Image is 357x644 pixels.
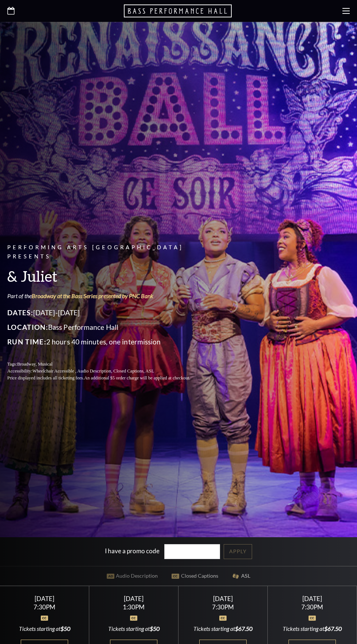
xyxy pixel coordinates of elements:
img: icon_oc.svg [309,616,316,621]
div: 7:30PM [276,604,348,610]
span: Location: [7,323,48,331]
div: 7:30PM [187,604,259,610]
div: [DATE] [98,595,170,602]
span: $67.50 [324,625,342,632]
a: Broadway at the Bass Series presented by PNC Bank [32,292,153,299]
img: icon_oc.svg [41,616,48,621]
p: Bass Performance Hall [7,321,208,333]
div: [DATE] [276,595,348,602]
p: Part of the [7,292,208,300]
p: Tags: [7,361,208,368]
span: Run Time: [7,337,46,346]
span: Wheelchair Accessible , Audio Description, Closed Captions, ASL [32,368,154,374]
label: I have a promo code [105,547,160,554]
h3: & Juliet [7,267,208,285]
div: 7:30PM [9,604,81,610]
div: [DATE] [9,595,81,602]
span: $50 [150,625,160,632]
p: 2 hours 40 minutes, one intermission [7,336,208,348]
p: Performing Arts [GEOGRAPHIC_DATA] Presents [7,243,208,261]
span: Dates: [7,308,33,317]
div: 1:30PM [98,604,170,610]
p: Price displayed includes all ticketing fees. [7,375,208,382]
span: $50 [60,625,70,632]
span: Broadway, Musical [17,362,52,367]
p: Accessibility: [7,368,208,375]
p: [DATE]-[DATE] [7,307,208,319]
div: [DATE] [187,595,259,602]
div: Tickets starting at [9,625,81,633]
img: icon_oc.svg [219,616,227,621]
span: An additional $5 order charge will be applied at checkout. [84,375,190,380]
span: $67.50 [235,625,252,632]
div: Tickets starting at [187,625,259,633]
div: Tickets starting at [276,625,348,633]
img: icon_oc.svg [130,616,138,621]
div: Tickets starting at [98,625,170,633]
